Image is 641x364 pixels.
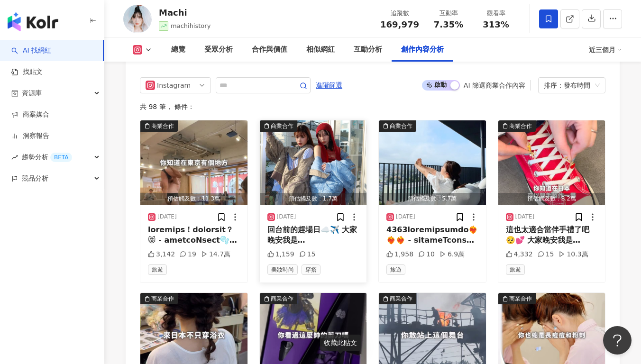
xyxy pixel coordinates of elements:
div: 商業合作 [271,294,293,303]
div: 4363loremipsumdo❤️‍🔥❤️‍🔥❤️‍🔥 - sitameTcons🫧 adipisci @elitseddoei_tempor incidi utlaboreetd， magn... [386,225,478,246]
div: 預估觸及數：5.7萬 [379,193,486,205]
div: 10.3萬 [559,250,588,259]
a: 商案媒合 [11,110,49,119]
span: 169,979 [380,19,419,29]
div: 商業合作 [509,121,532,131]
div: 6.9萬 [440,250,465,259]
div: 受眾分析 [204,44,233,55]
div: 互動分析 [354,44,382,55]
img: KOL Avatar [123,5,152,33]
button: 進階篩選 [315,77,343,92]
div: 4,332 [506,250,533,259]
div: 合作與價值 [252,44,287,55]
button: 商業合作預估觸及數：8.2萬 [498,120,605,205]
div: 商業合作 [390,121,412,131]
span: 競品分析 [22,168,48,189]
div: 19 [180,250,196,259]
div: BETA [50,153,72,162]
span: 旅遊 [148,264,167,275]
div: 近三個月 [589,42,622,57]
span: rise [11,154,18,161]
div: 互動率 [430,9,467,18]
div: 預估觸及數：8.2萬 [498,193,605,205]
div: Instagram [157,78,188,93]
img: post-image [140,120,247,205]
button: 商業合作預估觸及數：5.7萬 [379,120,486,205]
span: 美妝時尚 [267,264,298,275]
span: 旅遊 [506,264,525,275]
div: [DATE] [157,213,177,221]
div: 14.7萬 [201,250,230,259]
div: AI 篩選商業合作內容 [464,82,525,89]
div: 15 [299,250,316,259]
a: 洞察報告 [11,131,49,141]
img: logo [8,12,58,31]
div: 共 98 筆 ， 條件： [140,103,605,110]
span: 穿搭 [302,264,320,275]
div: [DATE] [277,213,296,221]
span: machihistory [171,22,211,29]
div: [DATE] [515,213,535,221]
img: post-image [498,120,605,205]
span: 旅遊 [386,264,405,275]
a: 找貼文 [11,67,43,77]
button: 商業合作預估觸及數：11.3萬 [140,120,247,205]
div: Machi [159,7,211,18]
div: 商業合作 [151,121,174,131]
span: 趨勢分析 [22,146,72,168]
div: 1,958 [386,250,413,259]
div: 預估觸及數：1.7萬 [260,193,367,205]
span: 進階篩選 [316,78,342,93]
div: loremips！dolorsit？😻 - ametcoNsect🫧 adipiscingelit🪽 seddoeius「te」in utlaboreetdolorema aliquaenima... [148,225,240,246]
div: 商業合作 [509,294,532,303]
div: 總覽 [171,44,185,55]
div: 商業合作 [390,294,412,303]
img: post-image [379,120,486,205]
div: 15 [538,250,554,259]
div: 收藏此貼文 [320,335,361,351]
div: 10 [418,250,435,259]
div: [DATE] [396,213,415,221]
a: searchAI 找網紅 [11,46,51,55]
button: 商業合作預估觸及數：1.7萬 [260,120,367,205]
span: 313% [483,20,509,29]
div: 3,142 [148,250,175,259]
div: 追蹤數 [380,9,419,18]
div: 商業合作 [271,121,293,131]
div: 觀看率 [478,9,514,18]
div: 排序：發布時間 [544,78,591,93]
iframe: Help Scout Beacon - Open [603,326,632,355]
img: post-image [260,120,367,205]
div: 創作內容分析 [401,44,444,55]
span: 7.35% [434,20,463,29]
div: 這也太適合當伴手禮了吧🥺💕 大家晚安我是 [PERSON_NAME]🫧 [DATE]分享完好玩的藥妝後，[DATE]想分享個有趣的！ 我自己從學生時代開始到現在 就一直在不停購買更新黑白色的Al... [506,225,598,246]
div: 商業合作 [151,294,174,303]
div: 1,159 [267,250,294,259]
span: 資源庫 [22,82,42,104]
div: 預估觸及數：11.3萬 [140,193,247,205]
div: 相似網紅 [306,44,335,55]
div: 回台前的趕場日☁️✈️ 大家晚安我是[PERSON_NAME]🫧 好像是第一次這麼晚時間發文？ [DATE]一早從[GEOGRAPHIC_DATA]來台北 還記得回[GEOGRAPHIC_DAT... [267,225,359,246]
